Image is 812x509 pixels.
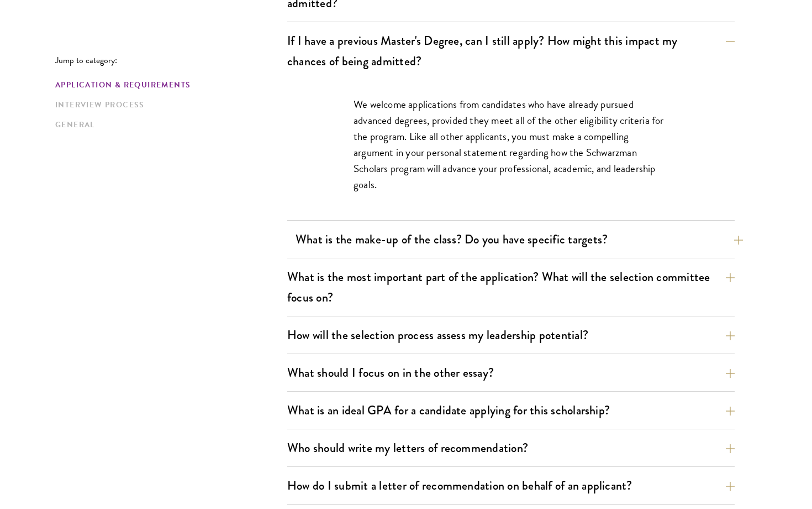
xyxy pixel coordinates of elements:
[287,435,735,460] button: Who should write my letters of recommendation?
[354,96,668,193] p: We welcome applications from candidates who have already pursued advanced degrees, provided they ...
[55,79,281,91] a: Application & Requirements
[55,55,287,65] p: Jump to category:
[287,28,735,74] button: If I have a previous Master's Degree, can I still apply? How might this impact my chances of bein...
[287,398,735,423] button: What is an ideal GPA for a candidate applying for this scholarship?
[287,264,735,310] button: What is the most important part of the application? What will the selection committee focus on?
[296,227,743,252] button: What is the make-up of the class? Do you have specific targets?
[287,323,735,347] button: How will the selection process assess my leadership potential?
[55,119,281,131] a: General
[55,99,281,111] a: Interview Process
[287,360,735,385] button: What should I focus on in the other essay?
[287,473,735,498] button: How do I submit a letter of recommendation on behalf of an applicant?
